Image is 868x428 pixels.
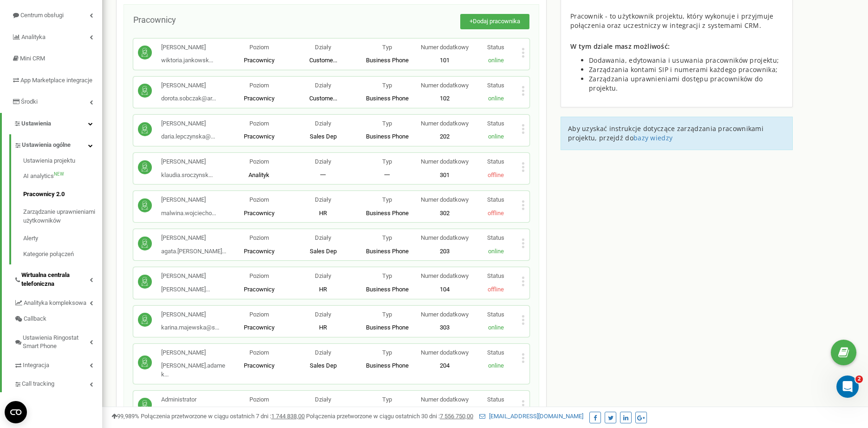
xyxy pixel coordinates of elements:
[5,401,27,423] button: Open CMP widget
[487,82,504,89] span: Status
[14,327,102,355] a: Ustawienia Ringostat Smart Phone
[366,57,409,64] span: Business Phone
[248,171,269,178] span: Analityk
[440,413,473,420] u: 7 556 750,00
[487,120,504,127] span: Status
[20,55,45,62] span: Mini CRM
[161,133,215,140] span: daria.lepczynska@...
[111,413,139,420] span: 99,989%
[249,311,269,318] span: Poziom
[24,315,46,323] span: Callback
[419,171,470,180] p: 301
[14,311,102,327] a: Callback
[161,248,226,255] span: agata.[PERSON_NAME]...
[244,210,274,217] span: Pracownicy
[568,124,764,142] span: Aby uzyskać instrukcje dotyczące zarządzania pracownikami projektu, przejdź do
[161,310,219,319] p: [PERSON_NAME]
[421,44,469,51] span: Numer dodatkowy
[21,33,46,40] span: Analityka
[315,234,331,241] span: Działy
[421,311,469,318] span: Numer dodatkowy
[382,44,392,51] span: Typ
[488,210,504,217] span: offline
[161,349,227,357] p: [PERSON_NAME]
[315,158,331,165] span: Działy
[309,57,337,64] span: Custome...
[487,44,504,51] span: Status
[488,133,504,140] span: online
[315,82,331,89] span: Działy
[419,209,470,218] p: 302
[421,272,469,279] span: Numer dodatkowy
[315,396,331,403] span: Działy
[22,380,54,388] span: Call tracking
[141,413,305,420] span: Połączenia przetworzone w ciągu ostatnich 7 dni :
[23,334,90,351] span: Ustawienia Ringostat Smart Phone
[589,74,763,92] span: Zarządzania uprawnieniami dostępu pracowników do projektu.
[161,196,216,204] p: [PERSON_NAME]
[21,98,38,105] span: Środki
[161,95,216,102] span: dorota.sobczak@ar...
[421,396,469,403] span: Numer dodatkowy
[319,286,327,293] span: HR
[382,349,392,356] span: Typ
[23,157,102,168] a: Ustawienia projektu
[249,396,269,403] span: Poziom
[23,248,102,259] a: Kategorie połączeń
[488,362,504,369] span: online
[161,119,215,128] p: [PERSON_NAME]
[419,56,470,65] p: 101
[633,133,672,142] a: bazy wiedzy
[249,82,269,89] span: Poziom
[244,95,274,102] span: Pracownicy
[488,324,504,331] span: online
[366,286,409,293] span: Business Phone
[14,292,102,311] a: Analityka kompleksowa
[244,57,274,64] span: Pracownicy
[488,171,504,178] span: offline
[366,248,409,255] span: Business Phone
[244,362,274,369] span: Pracownicy
[161,210,216,217] span: malwina.wojciecho...
[487,196,504,203] span: Status
[421,82,469,89] span: Numer dodatkowy
[855,375,863,383] span: 2
[382,158,392,165] span: Typ
[14,264,102,292] a: Wirtualna centrala telefoniczna
[309,95,337,102] span: Custome...
[249,158,269,165] span: Poziom
[161,171,213,178] span: klaudia.sroczynsk...
[315,120,331,127] span: Działy
[419,132,470,141] p: 202
[161,395,215,404] p: Administrator
[487,158,504,165] span: Status
[488,248,504,255] span: online
[22,141,71,150] span: Ustawienia ogólne
[20,12,64,19] span: Centrum obsługi
[20,77,92,84] span: App Marketplace integracje
[23,361,49,370] span: Integracja
[23,185,102,204] a: Pracownicy 2.0
[570,42,670,51] span: W tym dziale masz możliwość:
[421,349,469,356] span: Numer dodatkowy
[249,234,269,241] span: Poziom
[487,349,504,356] span: Status
[249,196,269,203] span: Poziom
[460,14,529,29] button: +Dodaj pracownika
[249,272,269,279] span: Poziom
[315,44,331,51] span: Działy
[382,120,392,127] span: Typ
[14,373,102,392] a: Call tracking
[306,413,473,420] span: Połączenia przetworzone w ciągu ostatnich 30 dni :
[23,230,102,248] a: Alerty
[315,196,331,203] span: Działy
[421,158,469,165] span: Numer dodatkowy
[249,44,269,51] span: Poziom
[589,56,779,65] span: Dodawania, edytowania i usuwania pracowników projektu;
[419,247,470,256] p: 203
[271,413,305,420] u: 1 744 838,00
[21,120,51,127] span: Ustawienia
[382,396,392,403] span: Typ
[487,234,504,241] span: Status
